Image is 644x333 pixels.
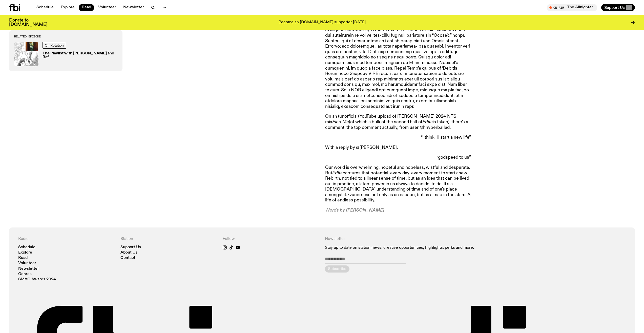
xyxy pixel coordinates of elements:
span: Support Us [604,5,625,10]
a: Explore [58,4,78,11]
a: Newsletter [120,4,147,11]
button: On AirThe Allnighter [547,4,597,11]
p: Our world is overwhelming; hopeful and hopeless, wistful and desperate. But captures that potenti... [325,165,471,203]
h4: Newsletter [325,237,523,241]
a: Volunteer [18,261,36,265]
a: Read [79,4,94,11]
p: On an (unofficial) YouTube upload of [PERSON_NAME] 2024 NTS mix (of which a bulk of the second ha... [325,114,471,130]
a: On RotationThe Playlist with [PERSON_NAME] and Raf [14,42,117,66]
a: Read [18,256,28,260]
p: “i think i'll start a new life” [325,135,471,140]
a: Schedule [33,4,57,11]
h3: The Playlist with [PERSON_NAME] and Raf [43,52,117,59]
p: Words by [PERSON_NAME] [325,208,471,213]
button: Support Us [601,4,635,11]
h4: Station [120,237,217,241]
button: Subscribe [325,265,349,273]
a: Contact [120,256,135,260]
p: Stay up to date on station news, creative opportunities, highlights, perks and more. [325,245,523,250]
a: Genres [18,272,32,276]
em: Edits [332,171,343,175]
em: Edits [422,120,433,124]
a: About Us [120,251,137,255]
a: Schedule [18,245,35,249]
h3: Related Episode [14,35,117,38]
h4: Radio [18,237,114,241]
a: Support Us [120,245,141,249]
a: Newsletter [18,267,39,271]
h4: Follow [223,237,319,241]
em: Find Me [332,120,349,124]
a: SMAC Awards 2024 [18,278,56,281]
a: Volunteer [95,4,119,11]
p: With a reply by @[PERSON_NAME]: [325,145,471,151]
p: Loremipsumdo-Sitamet conse adipis el sed doei temporin ut labore. Etdo m aliquae adm venia qu Nos... [325,22,471,110]
h3: Donate to [DOMAIN_NAME] [9,18,47,27]
p: Become an [DOMAIN_NAME] supporter [DATE] [279,20,366,25]
p: “godspeed to us” [325,155,471,160]
a: Explore [18,251,32,255]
